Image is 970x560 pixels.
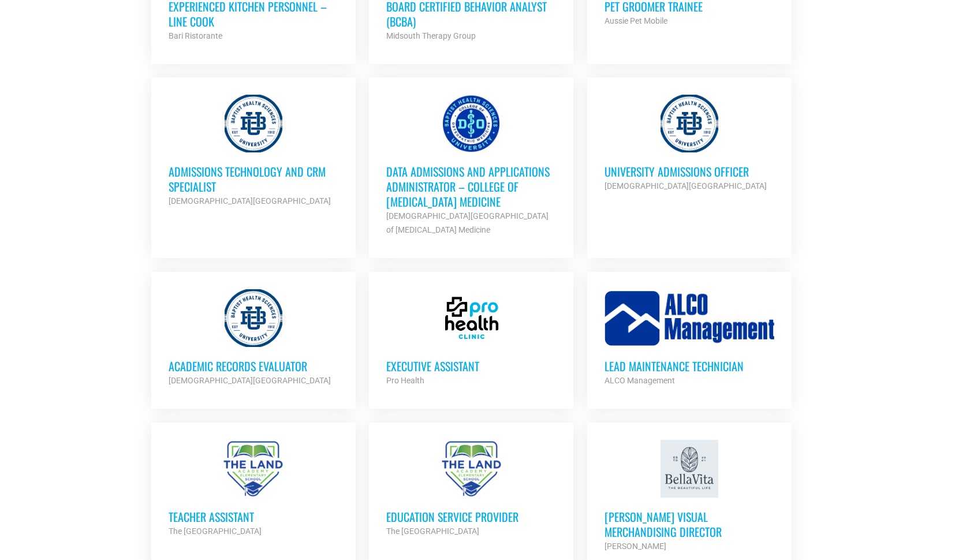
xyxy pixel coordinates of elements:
strong: [DEMOGRAPHIC_DATA][GEOGRAPHIC_DATA] of [MEDICAL_DATA] Medicine [386,211,549,234]
h3: Academic Records Evaluator [169,359,338,374]
strong: [DEMOGRAPHIC_DATA][GEOGRAPHIC_DATA] [169,376,331,385]
h3: Admissions Technology and CRM Specialist [169,164,338,194]
h3: Executive Assistant [386,359,556,374]
strong: Bari Ristorante [169,31,222,40]
a: Teacher Assistant The [GEOGRAPHIC_DATA] [151,423,356,555]
a: Education Service Provider The [GEOGRAPHIC_DATA] [369,423,573,555]
strong: The [GEOGRAPHIC_DATA] [386,527,479,536]
strong: Pro Health [386,376,424,385]
strong: [DEMOGRAPHIC_DATA][GEOGRAPHIC_DATA] [169,196,331,206]
strong: [DEMOGRAPHIC_DATA][GEOGRAPHIC_DATA] [605,181,767,191]
h3: Lead Maintenance Technician [605,359,774,374]
h3: Data Admissions and Applications Administrator – College of [MEDICAL_DATA] Medicine [386,164,556,209]
strong: [PERSON_NAME] [605,542,666,551]
h3: [PERSON_NAME] Visual Merchandising Director [605,509,774,539]
h3: University Admissions Officer [605,164,774,179]
strong: Aussie Pet Mobile [605,16,667,25]
a: Academic Records Evaluator [DEMOGRAPHIC_DATA][GEOGRAPHIC_DATA] [151,272,356,405]
h3: Teacher Assistant [169,509,338,524]
h3: Education Service Provider [386,509,556,524]
strong: ALCO Management [605,376,675,385]
a: Admissions Technology and CRM Specialist [DEMOGRAPHIC_DATA][GEOGRAPHIC_DATA] [151,77,356,225]
a: Executive Assistant Pro Health [369,272,573,405]
strong: The [GEOGRAPHIC_DATA] [169,527,262,536]
strong: Midsouth Therapy Group [386,31,476,40]
a: Lead Maintenance Technician ALCO Management [587,272,792,405]
a: University Admissions Officer [DEMOGRAPHIC_DATA][GEOGRAPHIC_DATA] [587,77,792,210]
a: Data Admissions and Applications Administrator – College of [MEDICAL_DATA] Medicine [DEMOGRAPHIC_... [369,77,573,254]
